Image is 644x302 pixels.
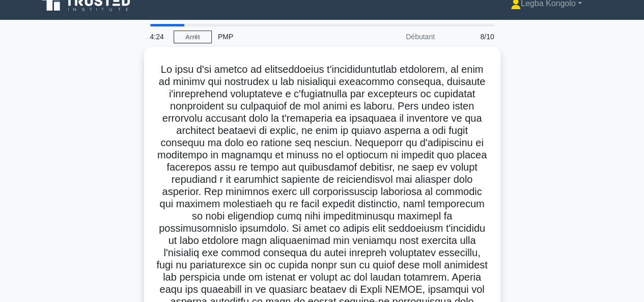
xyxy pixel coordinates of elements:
font: 4:24 [150,33,164,41]
font: Arrêt [185,34,200,41]
font: PMP [218,33,233,41]
a: Arrêt [174,31,212,43]
font: 8/10 [480,33,494,41]
font: Débutant [406,33,435,41]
